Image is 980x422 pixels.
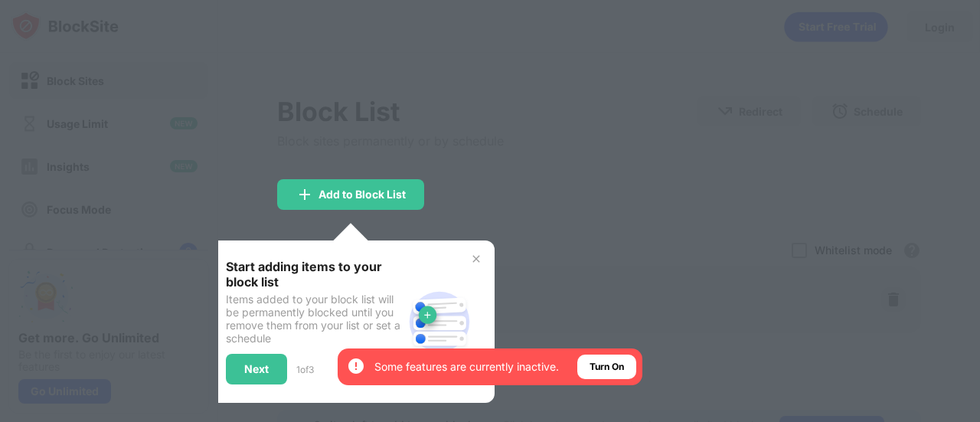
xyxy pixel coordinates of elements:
[296,364,314,375] div: 1 of 3
[347,357,365,375] img: error-circle-white.svg
[226,259,403,290] div: Start adding items to your block list
[590,359,624,375] div: Turn On
[470,253,482,265] img: x-button.svg
[226,293,403,345] div: Items added to your block list will be permanently blocked until you remove them from your list o...
[374,359,559,375] div: Some features are currently inactive.
[244,363,269,375] div: Next
[318,188,406,201] div: Add to Block List
[403,285,476,358] img: block-site.svg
